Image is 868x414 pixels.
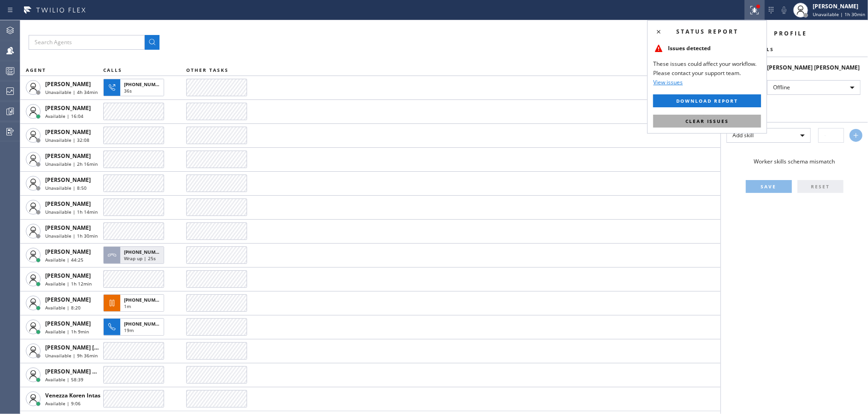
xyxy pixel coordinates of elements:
span: [PERSON_NAME] [PERSON_NAME] [45,344,138,351]
span: [PHONE_NUMBER] [124,81,166,87]
div: Offline [767,80,861,95]
span: SAVE [761,183,777,190]
span: 36s [124,87,132,94]
span: Available | 1h 9min [45,328,89,335]
button: [PHONE_NUMBER]19m [103,315,167,338]
span: [PERSON_NAME] [45,128,91,136]
span: Available | 16:04 [45,113,83,119]
span: [PERSON_NAME] [45,224,91,232]
span: [PERSON_NAME] [45,152,91,160]
button: [PHONE_NUMBER]1m [103,292,167,315]
span: [PERSON_NAME] [45,200,91,208]
button: RESET [797,180,844,193]
button: SAVE [746,180,792,193]
span: AGENT [26,67,46,73]
span: [PERSON_NAME] [45,296,91,303]
span: Worker skills schema mismatch [754,157,835,165]
span: Profile [774,29,808,37]
span: RESET [811,183,830,190]
div: [PERSON_NAME] [PERSON_NAME] [767,64,868,71]
span: Available | 8:20 [45,304,81,311]
button: Mute [778,4,791,17]
span: Unavailable | 1h 30min [45,233,98,239]
span: Unavailable | 2h 16min [45,161,98,167]
span: Unavailable | 9h 36min [45,352,98,359]
span: [PHONE_NUMBER] [124,249,166,255]
span: [PERSON_NAME] [45,104,91,112]
span: Unavailable | 1h 30min [813,11,865,17]
span: Unavailable | 4h 34min [45,89,98,95]
span: Available | 44:25 [45,257,83,263]
div: Add skill [726,128,811,143]
span: CALLS [103,67,122,73]
span: Unavailable | 1h 14min [45,209,98,215]
span: 19m [124,327,134,333]
button: [PHONE_NUMBER]Wrap up | 25s [103,244,167,267]
span: Add skill [732,131,754,139]
span: [PERSON_NAME] [45,272,91,280]
span: [PERSON_NAME] Guingos [45,367,115,375]
span: [PERSON_NAME] [45,176,91,184]
span: Unavailable | 8:50 [45,185,87,191]
input: - [818,128,844,143]
input: Search Agents [29,35,145,50]
span: Available | 1h 12min [45,280,92,287]
span: Wrap up | 25s [124,255,156,262]
span: [PERSON_NAME] [45,248,91,256]
span: Unavailable | 32:08 [45,137,89,143]
span: 1m [124,303,131,309]
span: OTHER TASKS [186,67,229,73]
span: [PHONE_NUMBER] [124,321,166,327]
span: Venezza Koren Intas [45,391,100,399]
span: [PERSON_NAME] [45,320,91,327]
div: [PERSON_NAME] [813,2,865,10]
span: [PERSON_NAME] [45,80,91,88]
span: Available | 9:06 [45,400,81,407]
span: [PHONE_NUMBER] [124,297,166,303]
span: Available | 58:39 [45,376,83,383]
button: [PHONE_NUMBER]36s [103,76,167,99]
